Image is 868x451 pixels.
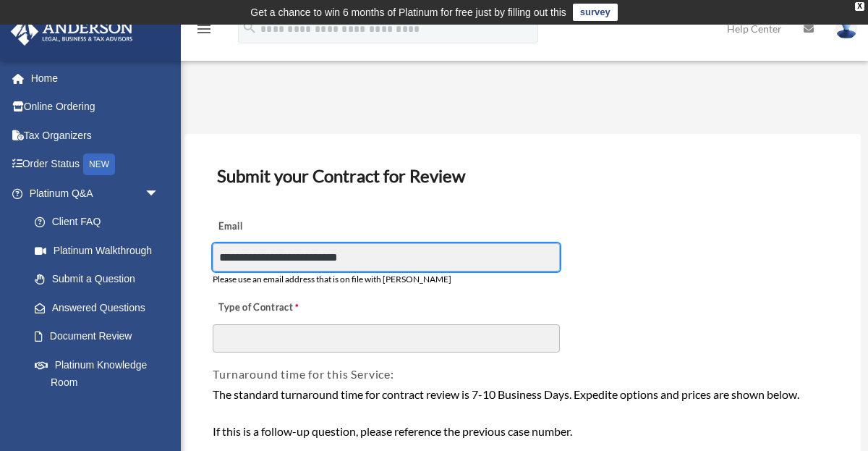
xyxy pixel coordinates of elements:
[213,216,357,237] label: Email
[195,20,213,38] i: menu
[213,367,393,381] span: Turnaround time for this Service:
[855,2,864,11] div: close
[10,93,181,122] a: Online Ordering
[213,298,357,318] label: Type of Contract
[10,64,181,93] a: Home
[10,121,181,150] a: Tax Organizers
[20,350,181,397] a: Platinum Knowledge Room
[211,161,833,191] h3: Submit your Contract for Review
[835,18,857,39] img: User Pic
[20,208,181,237] a: Client FAQ
[83,153,115,175] div: NEW
[20,236,181,265] a: Platinum Walkthrough
[213,274,451,284] span: Please use an email address that is on file with [PERSON_NAME]
[250,4,566,21] div: Get a chance to win 6 months of Platinum for free just by filling out this
[20,322,174,351] a: Document Review
[10,179,181,208] a: Platinum Q&Aarrow_drop_down
[145,179,174,208] span: arrow_drop_down
[20,293,181,322] a: Answered Questions
[573,4,618,21] a: survey
[7,17,137,46] img: Anderson Advisors Platinum Portal
[20,265,181,294] a: Submit a Question
[10,150,181,180] a: Order StatusNEW
[195,25,213,38] a: menu
[242,20,258,35] i: search
[20,397,181,443] a: Tax & Bookkeeping Packages
[213,385,832,441] div: The standard turnaround time for contract review is 7-10 Business Days. Expedite options and pric...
